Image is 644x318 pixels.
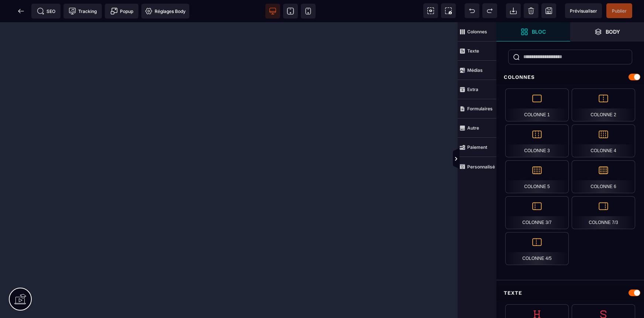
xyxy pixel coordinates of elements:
span: Ouvrir les calques [570,22,644,41]
span: Colonnes [458,22,496,41]
div: Colonne 6 [572,160,635,193]
span: Nettoyage [524,3,538,18]
strong: Extra [467,87,478,92]
span: Prévisualiser [570,8,597,14]
strong: Médias [467,67,483,73]
span: Voir tablette [283,4,298,19]
strong: Colonnes [467,29,487,34]
span: Défaire [465,3,479,18]
span: Métadata SEO [31,4,61,19]
span: Réglages Body [145,7,186,15]
span: Personnalisé [458,157,496,176]
span: Enregistrer [541,3,556,18]
span: Créer une alerte modale [105,4,138,19]
span: Enregistrer le contenu [606,3,632,18]
span: Voir les composants [423,3,438,18]
span: Extra [458,80,496,99]
strong: Body [606,29,620,34]
span: Paiement [458,138,496,157]
div: Texte [496,286,644,300]
span: Publier [612,8,627,14]
span: Capture d'écran [441,3,456,18]
div: Colonne 5 [505,160,569,193]
span: Retour [14,4,28,19]
span: Tracking [69,7,97,15]
strong: Paiement [467,144,487,150]
div: Colonne 3/7 [505,196,569,229]
div: Colonne 3 [505,124,569,157]
span: Texte [458,41,496,61]
div: Colonne 7/3 [572,196,635,229]
span: Médias [458,61,496,80]
strong: Autre [467,125,479,131]
span: Ouvrir les blocs [496,22,570,41]
span: Importer [506,3,521,18]
span: Formulaires [458,99,496,118]
span: SEO [37,7,55,15]
div: Colonne 1 [505,88,569,121]
span: Voir bureau [265,4,280,19]
strong: Personnalisé [467,164,495,170]
span: Favicon [141,4,189,19]
div: Colonne 2 [572,88,635,121]
span: Voir mobile [301,4,316,19]
span: Afficher les vues [496,148,504,170]
div: Colonne 4/5 [505,232,569,265]
strong: Formulaires [467,106,493,111]
strong: Bloc [532,29,546,34]
span: Rétablir [482,3,497,18]
span: Code de suivi [63,4,102,19]
div: Colonnes [496,70,644,84]
strong: Texte [467,48,479,54]
span: Popup [110,7,133,15]
div: Colonne 4 [572,124,635,157]
span: Aperçu [565,3,602,18]
span: Autre [458,118,496,138]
